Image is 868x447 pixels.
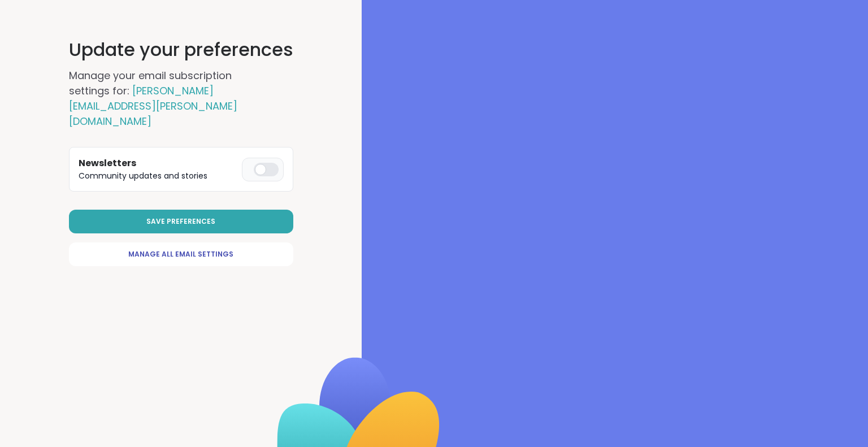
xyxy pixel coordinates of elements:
span: Manage All Email Settings [128,249,233,259]
span: [PERSON_NAME][EMAIL_ADDRESS][PERSON_NAME][DOMAIN_NAME] [69,84,237,128]
button: Save Preferences [69,210,293,233]
h1: Update your preferences [69,36,293,63]
h2: Manage your email subscription settings for: [69,68,272,129]
h3: Newsletters [79,157,237,170]
span: Save Preferences [146,216,215,227]
a: Manage All Email Settings [69,242,293,266]
p: Community updates and stories [79,170,237,182]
